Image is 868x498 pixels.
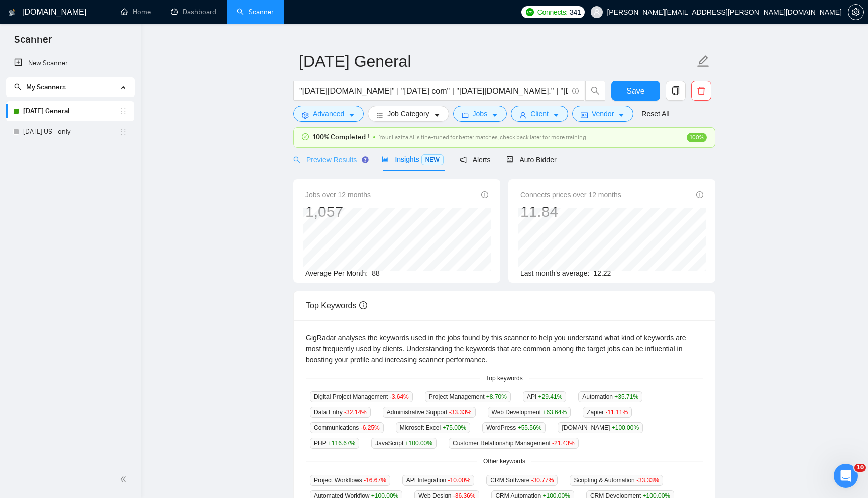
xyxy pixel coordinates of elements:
[119,107,127,115] span: holder
[530,108,549,119] span: Client
[581,111,588,119] span: idcard
[481,191,488,198] span: info-circle
[237,8,274,16] a: searchScanner
[583,407,632,418] span: Zapier
[14,53,126,73] a: New Scanner
[518,424,542,431] span: +55.56 %
[614,393,638,400] span: +35.71 %
[361,155,370,164] div: Tooltip anchor
[359,301,367,309] span: info-circle
[538,393,563,400] span: +29.41 %
[368,106,449,122] button: barsJob Categorycaret-down
[636,477,659,484] span: -33.33 %
[449,438,579,449] span: Customer Relationship Management
[552,440,575,447] span: -21.43 %
[537,7,568,18] span: Connects:
[460,156,467,163] span: notification
[119,128,127,136] span: holder
[482,422,546,433] span: WordPress
[453,106,507,122] button: folderJobscaret-down
[526,8,534,16] img: upwork-logo.png
[313,132,369,143] span: 100% Completed !
[14,83,21,90] span: search
[578,391,642,402] span: Automation
[449,409,472,416] span: -33.33 %
[511,106,568,122] button: userClientcaret-down
[491,111,498,119] span: caret-down
[6,101,134,121] li: Monday General
[542,409,567,416] span: +63.64 %
[433,111,441,119] span: caret-down
[171,8,216,16] a: dashboardDashboard
[570,7,581,18] span: 341
[572,106,633,122] button: idcardVendorcaret-down
[344,409,367,416] span: -32.14 %
[848,8,864,16] a: setting
[405,440,432,447] span: +100.00 %
[462,111,469,119] span: folder
[293,156,366,164] span: Preview Results
[14,83,66,91] span: My Scanners
[372,269,380,277] span: 88
[691,81,711,101] button: delete
[641,108,669,119] a: Reset All
[9,5,16,21] img: logo
[605,409,628,416] span: -11.11 %
[387,108,429,119] span: Job Category
[302,111,309,119] span: setting
[666,81,686,101] button: copy
[299,85,568,97] input: Search Freelance Jobs...
[299,49,695,74] input: Scanner name...
[382,156,389,163] span: area-chart
[611,81,660,101] button: Save
[302,133,309,140] span: check-circle
[460,156,491,164] span: Alerts
[6,53,134,73] li: New Scanner
[520,202,621,221] div: 11.84
[310,391,413,402] span: Digital Project Management
[383,407,476,418] span: Administrative Support
[666,86,685,95] span: copy
[593,269,611,277] span: 12.22
[305,189,371,200] span: Jobs over 12 months
[506,156,513,163] span: robot
[558,422,643,433] span: [DOMAIN_NAME]
[486,393,507,400] span: +8.70 %
[310,475,390,486] span: Project Workflows
[848,8,863,16] span: setting
[506,156,556,164] span: Auto Bidder
[361,424,380,431] span: -6.25 %
[626,85,644,97] span: Save
[310,438,359,449] span: PHP
[848,4,864,20] button: setting
[612,424,639,431] span: +100.00 %
[328,440,355,447] span: +116.67 %
[23,101,119,121] a: [DATE] General
[425,391,511,402] span: Project Management
[854,464,866,472] span: 10
[520,189,621,200] span: Connects prices over 12 months
[23,121,119,142] a: [DATE] US - only
[523,391,566,402] span: API
[572,88,579,94] span: info-circle
[293,156,300,163] span: search
[348,111,355,119] span: caret-down
[379,134,588,141] span: Your Laziza AI is fine-tuned for better matches, check back later for more training!
[402,475,474,486] span: API Integration
[486,475,558,486] span: CRM Software
[442,424,466,431] span: +75.00 %
[364,477,386,484] span: -16.67 %
[696,191,703,198] span: info-circle
[310,407,371,418] span: Data Entry
[382,155,443,163] span: Insights
[306,291,703,320] div: Top Keywords
[305,202,371,221] div: 1,057
[692,86,711,95] span: delete
[687,133,707,142] span: 100%
[570,475,663,486] span: Scripting & Automation
[477,457,531,466] span: Other keywords
[618,111,625,119] span: caret-down
[313,108,344,119] span: Advanced
[480,374,528,383] span: Top keywords
[390,393,409,400] span: -3.64 %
